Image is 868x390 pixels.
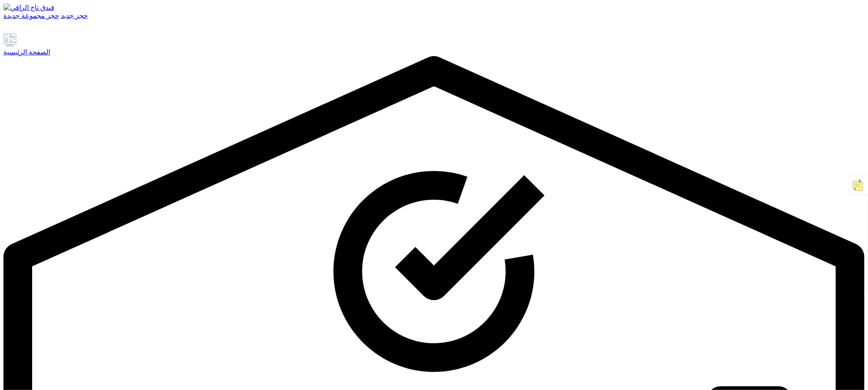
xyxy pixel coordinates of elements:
[16,26,27,33] a: إعدادات
[3,33,865,56] a: الصفحة الرئيسية
[3,26,15,33] a: يدعم
[3,12,59,19] a: حجز مجموعة جديدة
[29,26,39,33] a: تعليقات الموظفين
[3,3,865,12] a: فندق تاج الراقي
[61,12,88,19] a: حجز جديد
[3,3,54,12] img: فندق تاج الراقي
[3,48,50,56] font: الصفحة الرئيسية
